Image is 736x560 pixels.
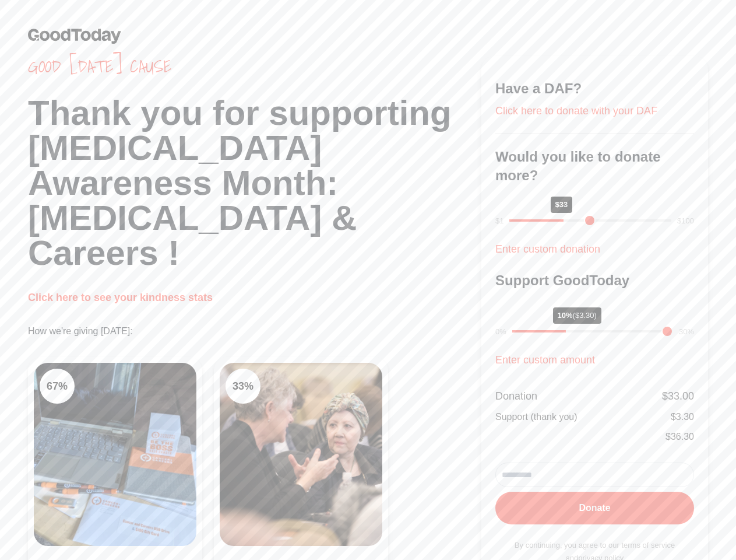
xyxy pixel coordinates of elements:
div: $ [671,410,694,424]
img: GoodToday [28,28,121,44]
a: Click here to see your kindness stats [28,292,213,303]
h3: Would you like to donate more? [495,148,694,185]
div: $ [665,430,694,444]
div: 67 % [40,369,75,404]
div: $ [662,388,694,404]
img: Clean Air Task Force [34,363,196,546]
span: 33.00 [668,390,694,402]
div: 30% [679,326,694,338]
div: $33 [551,197,573,213]
div: Donation [495,388,537,404]
div: 10% [553,307,601,324]
div: 0% [495,326,506,338]
a: Click here to donate with your DAF [495,105,657,117]
h1: Thank you for supporting [MEDICAL_DATA] Awareness Month: [MEDICAL_DATA] & Careers ! [28,96,481,271]
button: Donate [495,492,694,524]
a: Enter custom amount [495,354,595,366]
div: Support (thank you) [495,410,577,424]
span: 36.30 [671,432,694,442]
span: Good [DATE] cause [28,56,481,77]
h3: Have a DAF? [495,79,694,98]
a: Enter custom donation [495,243,600,255]
div: 33 % [226,369,260,404]
h3: Support GoodToday [495,271,694,290]
span: 3.30 [676,412,694,422]
div: $100 [677,215,694,227]
img: Clean Cooking Alliance [220,363,382,546]
span: ($3.30) [573,311,597,320]
p: How we're giving [DATE]: [28,324,481,338]
div: $1 [495,215,503,227]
